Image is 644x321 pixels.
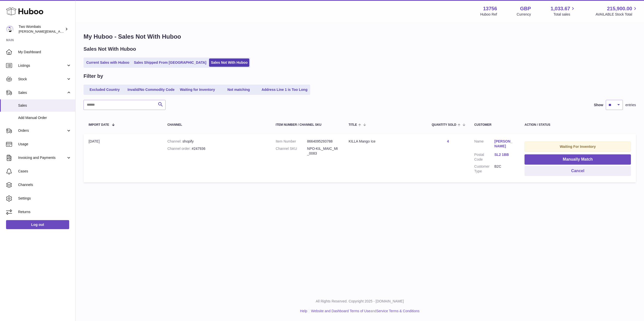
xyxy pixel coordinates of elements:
[84,134,162,182] td: [DATE]
[19,24,64,34] div: Two Wombats
[84,33,636,41] h1: My Huboo - Sales Not With Huboo
[607,5,632,12] span: 215,900.00
[551,5,570,12] span: 1,033.67
[494,139,514,149] a: [PERSON_NAME]
[625,103,636,107] span: entries
[167,123,265,126] div: Channel
[18,63,66,68] span: Listings
[494,152,514,157] a: SL2 1BB
[311,309,370,313] a: Website and Dashboard Terms of Use
[474,139,494,150] dt: Name
[480,12,497,17] div: Huboo Ref
[85,58,131,67] a: Current Sales with Huboo
[89,123,109,126] span: Import date
[18,90,66,95] span: Sales
[551,5,576,17] a: 1,033.67 Total sales
[209,58,249,67] a: Sales Not With Huboo
[84,73,103,80] h2: Filter by
[376,309,420,313] a: Service Terms & Conditions
[167,146,265,151] div: #247936
[6,25,14,33] img: alan@twowombats.com
[307,146,339,156] dd: NPO-KIL_MAIC_MI_0083
[18,196,71,201] span: Settings
[84,46,136,52] h2: Sales Not With Huboo
[167,139,182,143] strong: Channel
[447,139,449,143] a: 4
[474,123,514,126] div: Customer
[18,115,71,120] span: Add Manual Order
[167,139,265,144] div: shopify
[517,12,531,17] div: Currency
[6,220,69,229] a: Log out
[349,139,422,144] div: KILLA Mango Ice
[300,309,307,313] a: Help
[219,86,259,94] a: Not matching
[309,309,419,313] li: and
[18,128,66,133] span: Orders
[177,86,218,94] a: Waiting for Inventory
[483,5,497,12] strong: 13756
[79,299,640,304] p: All Rights Reserved. Copyright 2025 - [DOMAIN_NAME]
[18,210,71,214] span: Returns
[18,77,66,82] span: Stock
[276,146,307,156] dt: Channel SKU
[276,123,339,126] div: Item Number / Channel SKU
[307,139,339,144] dd: 8664095293788
[349,123,357,126] span: Title
[595,12,638,17] span: AVAILABLE Stock Total
[432,123,456,126] span: Quantity Sold
[132,58,208,67] a: Sales Shipped From [GEOGRAPHIC_DATA]
[126,86,176,94] a: Invalid/No Commodity Code
[560,145,596,149] strong: Waiting For Inventory
[167,147,192,151] strong: Channel order
[494,164,514,174] dd: B2C
[594,103,603,107] label: Show
[474,164,494,174] dt: Customer Type
[18,50,71,54] span: My Dashboard
[19,29,101,33] span: [PERSON_NAME][EMAIL_ADDRESS][DOMAIN_NAME]
[520,5,531,12] strong: GBP
[553,12,576,17] span: Total sales
[18,182,71,187] span: Channels
[18,142,71,147] span: Usage
[276,139,307,144] dt: Item Number
[18,103,71,108] span: Sales
[474,152,494,162] dt: Postal Code
[525,166,631,176] button: Cancel
[260,86,309,94] a: Address Line 1 is Too Long
[18,155,66,160] span: Invoicing and Payments
[525,123,631,126] div: Action / Status
[525,154,631,165] button: Manually Match
[85,86,125,94] a: Excluded Country
[18,169,71,174] span: Cases
[595,5,638,17] a: 215,900.00 AVAILABLE Stock Total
